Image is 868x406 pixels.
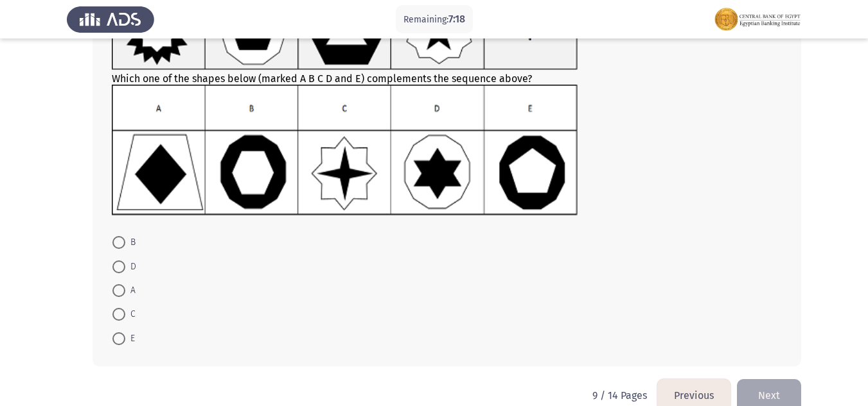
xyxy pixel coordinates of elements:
p: Remaining: [403,12,465,28]
p: 9 / 14 Pages [592,389,647,402]
img: Assessment logo of FOCUS Assessment 3 Modules EN [714,1,801,37]
img: Assess Talent Management logo [67,1,154,37]
span: D [125,259,136,275]
span: B [125,235,136,250]
span: E [125,331,135,346]
span: 7:18 [448,13,465,25]
span: A [125,283,136,298]
span: C [125,307,136,322]
img: UkFYMDA4NkJfdXBkYXRlZF9DQVRfMjAyMS5wbmcxNjIyMDMzMDM0MDMy.png [112,85,578,216]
